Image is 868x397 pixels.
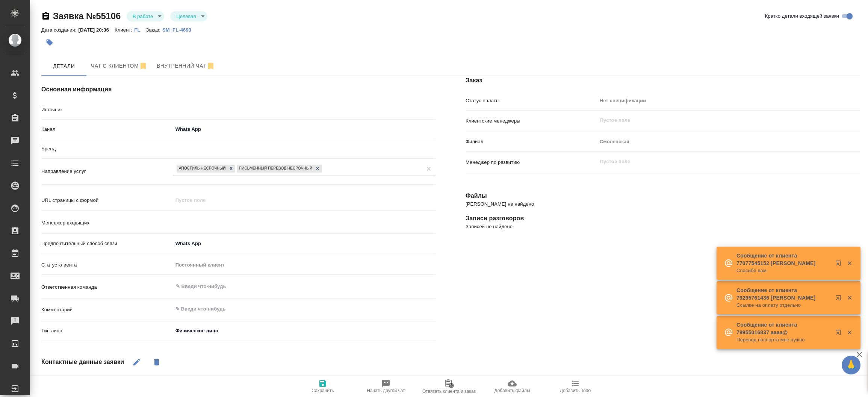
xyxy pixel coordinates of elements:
[173,195,436,206] input: Пустое поле
[157,61,215,71] span: Внутренний чат
[41,197,173,204] p: URL страницы с формой
[842,294,857,301] button: Закрыть
[466,214,860,223] h4: Записи разговоров
[173,103,436,116] div: ​
[599,157,842,166] input: Пустое поле
[162,27,197,33] p: SM_FL-4693
[41,306,173,314] p: Комментарий
[354,376,417,397] button: Начать другой чат
[312,388,334,393] span: Сохранить
[173,123,436,136] div: Whats App
[41,85,436,94] h4: Основная информация
[173,259,436,271] div: Постоянный клиент
[41,168,173,175] p: Направление услуг
[130,13,155,20] button: В работе
[560,388,591,393] span: Добавить Todo
[173,324,348,337] div: Физическое лицо
[466,191,860,200] h4: Файлы
[367,388,405,393] span: Начать другой чат
[494,388,530,393] span: Добавить файлы
[417,376,481,397] button: Отвязать клиента и заказ
[174,13,198,20] button: Целевая
[173,237,436,250] div: Whats App
[41,126,173,133] p: Канал
[115,27,134,33] p: Клиент:
[170,11,207,21] div: В работе
[41,283,173,291] p: Ответственная команда
[127,11,164,21] div: В работе
[842,329,857,336] button: Закрыть
[422,389,476,394] span: Отвязать клиента и заказ
[765,12,839,20] span: Кратко детали входящей заявки
[41,12,50,21] button: Скопировать ссылку
[466,159,597,166] p: Менеджер по развитию
[466,117,597,125] p: Клиентские менеджеры
[291,376,354,397] button: Сохранить
[481,376,544,397] button: Добавить файлы
[41,34,58,51] button: Добавить тэг
[78,27,115,33] p: [DATE] 20:36
[736,336,830,344] p: Перевод паспорта мне нужно
[41,358,124,367] h4: Контактные данные заявки
[86,57,152,76] button: 79104089599 (Дмитрий Александрович) - (undefined)
[41,327,173,335] p: Тип лица
[431,286,433,287] button: Open
[466,97,597,105] p: Статус оплаты
[41,261,173,269] p: Статус клиента
[41,219,173,227] p: Менеджер входящих
[466,76,860,85] h4: Заказ
[544,376,607,397] button: Добавить Todo
[91,61,148,71] span: Чат с клиентом
[466,200,860,208] p: [PERSON_NAME] не найдено
[46,62,82,71] span: Детали
[237,165,314,173] div: Письменный перевод несрочный
[842,260,857,267] button: Закрыть
[736,302,830,309] p: Ссылке на оплату отдельно
[162,26,197,33] a: SM_FL-4693
[128,353,146,371] button: Редактировать
[831,256,849,274] button: Открыть в новой вкладке
[597,135,860,148] div: Смоленская
[736,252,830,267] p: Сообщение от клиента 77077545152 [PERSON_NAME]
[831,290,849,308] button: Открыть в новой вкладке
[53,11,121,21] a: Заявка №55106
[597,94,860,107] div: Нет спецификации
[148,353,166,371] button: Удалить
[41,106,173,114] p: Источник
[736,267,830,274] p: Спасибо вам
[431,221,433,223] button: Open
[736,321,830,336] p: Сообщение от клиента 79955016837 аааа@
[206,62,215,71] svg: Отписаться
[466,223,860,230] p: Записей не найдено
[173,142,436,155] div: ​
[41,27,78,33] p: Дата создания:
[736,286,830,302] p: Сообщение от клиента 79295761436 [PERSON_NAME]
[146,27,162,33] p: Заказ:
[41,145,173,153] p: Бренд
[134,26,146,33] a: FL
[41,240,173,247] p: Предпочтительный способ связи
[134,27,146,33] p: FL
[175,282,408,291] input: ✎ Введи что-нибудь
[599,116,842,125] input: Пустое поле
[831,325,849,343] button: Открыть в новой вкладке
[139,62,148,71] svg: Отписаться
[466,138,597,145] p: Филиал
[177,165,227,173] div: Апостиль несрочный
